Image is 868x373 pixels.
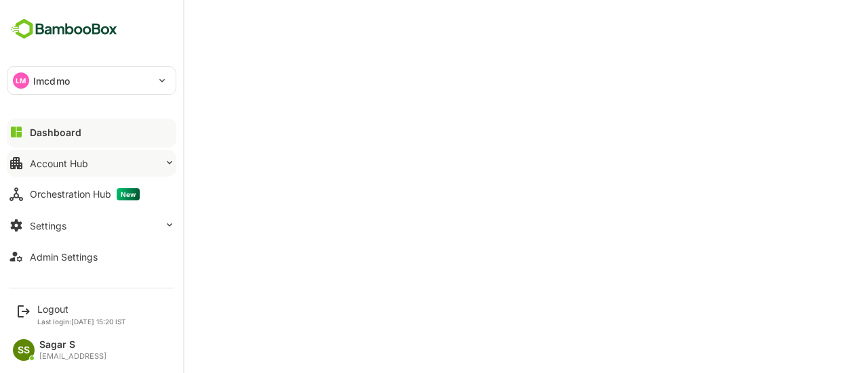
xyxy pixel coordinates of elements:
div: SS [13,339,35,361]
div: Sagar S [39,339,106,351]
button: Orchestration HubNew [7,181,176,208]
div: LM [13,72,29,89]
button: Admin Settings [7,243,176,270]
p: lmcdmo [33,74,70,88]
button: Account Hub [7,150,176,177]
div: LMlmcdmo [7,67,176,94]
div: Orchestration Hub [30,188,140,200]
div: Settings [30,220,66,232]
button: Dashboard [7,118,176,146]
img: BambooboxFullLogoMark.5f36c76dfaba33ec1ec1367b70bb1252.svg [7,16,121,42]
button: Settings [7,212,176,239]
div: [EMAIL_ADDRESS] [39,352,106,361]
p: Last login: [DATE] 15:20 IST [37,317,126,326]
div: Admin Settings [30,251,98,263]
div: Account Hub [30,158,88,169]
div: Logout [37,303,126,315]
span: New [117,188,140,200]
div: Dashboard [30,127,81,138]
